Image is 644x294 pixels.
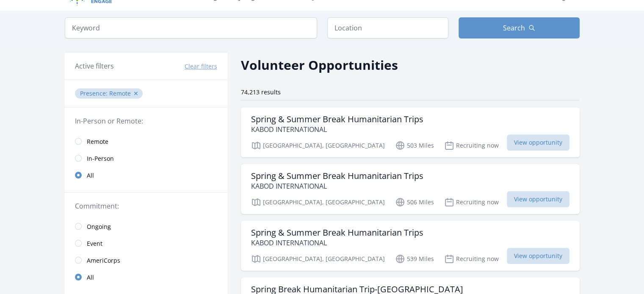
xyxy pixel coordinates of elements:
[459,17,580,38] button: Search
[251,171,423,181] h3: Spring & Summer Break Humanitarian Trips
[87,273,94,282] span: All
[327,17,448,38] input: Location
[75,201,217,211] legend: Commitment:
[395,254,434,264] p: 539 Miles
[75,116,217,126] legend: In-Person or Remote:
[507,191,569,207] span: View opportunity
[507,135,569,151] span: View opportunity
[395,140,434,151] p: 503 Miles
[65,269,227,286] a: All
[444,254,499,264] p: Recruiting now
[75,61,114,71] h3: Active filters
[241,55,398,74] h2: Volunteer Opportunities
[109,89,131,97] span: Remote
[251,181,423,191] p: KABOD INTERNATIONAL
[251,140,385,151] p: [GEOGRAPHIC_DATA], [GEOGRAPHIC_DATA]
[65,167,227,184] a: All
[87,171,94,180] span: All
[251,238,423,248] p: KABOD INTERNATIONAL
[251,254,385,264] p: [GEOGRAPHIC_DATA], [GEOGRAPHIC_DATA]
[65,150,227,167] a: In-Person
[241,164,580,214] a: Spring & Summer Break Humanitarian Trips KABOD INTERNATIONAL [GEOGRAPHIC_DATA], [GEOGRAPHIC_DATA]...
[87,154,114,163] span: In-Person
[185,62,217,71] button: Clear filters
[65,133,227,150] a: Remote
[444,197,499,207] p: Recruiting now
[251,197,385,207] p: [GEOGRAPHIC_DATA], [GEOGRAPHIC_DATA]
[241,221,580,271] a: Spring & Summer Break Humanitarian Trips KABOD INTERNATIONAL [GEOGRAPHIC_DATA], [GEOGRAPHIC_DATA]...
[65,235,227,252] a: Event
[395,197,434,207] p: 506 Miles
[444,140,499,151] p: Recruiting now
[251,114,423,124] h3: Spring & Summer Break Humanitarian Trips
[87,223,111,231] span: Ongoing
[251,228,423,238] h3: Spring & Summer Break Humanitarian Trips
[65,17,317,38] input: Keyword
[251,124,423,135] p: KABOD INTERNATIONAL
[87,137,108,146] span: Remote
[65,252,227,269] a: AmeriCorps
[241,107,580,157] a: Spring & Summer Break Humanitarian Trips KABOD INTERNATIONAL [GEOGRAPHIC_DATA], [GEOGRAPHIC_DATA]...
[87,256,120,265] span: AmeriCorps
[87,239,102,248] span: Event
[241,88,281,96] span: 74,213 results
[65,218,227,235] a: Ongoing
[80,89,109,97] span: Presence :
[507,248,569,264] span: View opportunity
[503,23,525,33] span: Search
[133,89,138,98] button: ✕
